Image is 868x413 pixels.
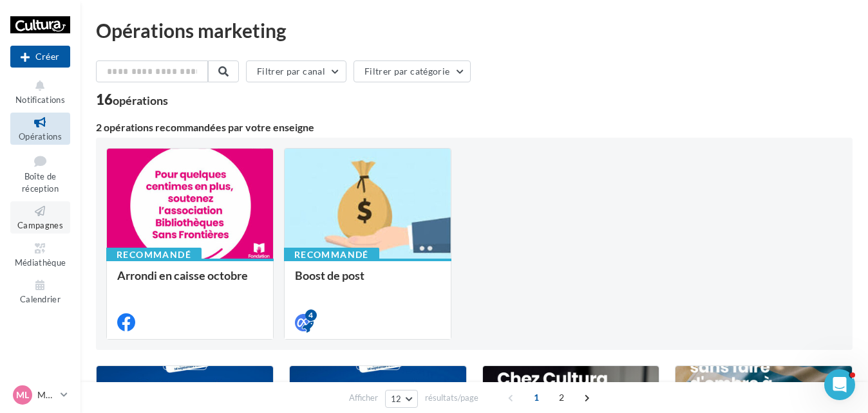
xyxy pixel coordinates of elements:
div: Recommandé [284,248,379,262]
span: Calendrier [20,294,61,304]
div: 4 [305,309,317,321]
iframe: Intercom live chat [824,369,855,400]
a: Campagnes [10,201,70,233]
span: Boîte de réception [22,171,59,194]
p: Moulin les Metz [37,389,55,401]
button: Filtrer par catégorie [354,60,471,82]
div: 16 [96,93,168,107]
button: Filtrer par canal [246,60,346,82]
div: Arrondi en caisse octobre [117,269,263,295]
a: Opérations [10,113,70,144]
span: Ml [16,389,29,401]
span: 1 [526,387,547,408]
button: Créer [10,46,70,68]
div: opérations [113,95,168,106]
span: Médiathèque [15,257,66,268]
span: Opérations [19,131,62,142]
a: Calendrier [10,275,70,307]
span: 2 [551,387,572,408]
span: 12 [391,394,402,404]
a: Boîte de réception [10,150,70,197]
div: Nouvelle campagne [10,46,70,68]
div: Boost de post [295,269,440,295]
span: Notifications [15,95,65,105]
div: Recommandé [106,248,202,262]
span: Campagnes [17,220,63,230]
span: résultats/page [425,392,478,404]
button: 12 [385,390,418,408]
a: Médiathèque [10,239,70,270]
a: Ml Moulin les Metz [10,383,70,407]
span: Afficher [349,392,378,404]
button: Notifications [10,76,70,107]
div: 2 opérations recommandées par votre enseigne [96,122,853,133]
div: Opérations marketing [96,21,853,40]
